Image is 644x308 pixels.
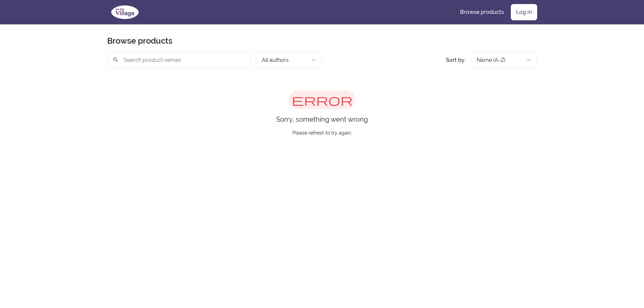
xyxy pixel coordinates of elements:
[107,35,172,46] h1: Browse products
[289,90,355,109] span: error
[276,115,368,124] p: Sorry, something went wrong
[455,4,509,20] a: Browse products
[113,55,119,65] span: search
[107,4,143,20] img: We The Village logo
[455,4,537,20] nav: Main
[107,52,251,69] input: Search product names
[292,124,352,136] p: Please refresh to try again.
[471,52,537,69] button: Product sort options
[256,52,322,69] button: Filter by author
[446,57,466,63] span: Sort by:
[511,4,537,20] a: Log in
